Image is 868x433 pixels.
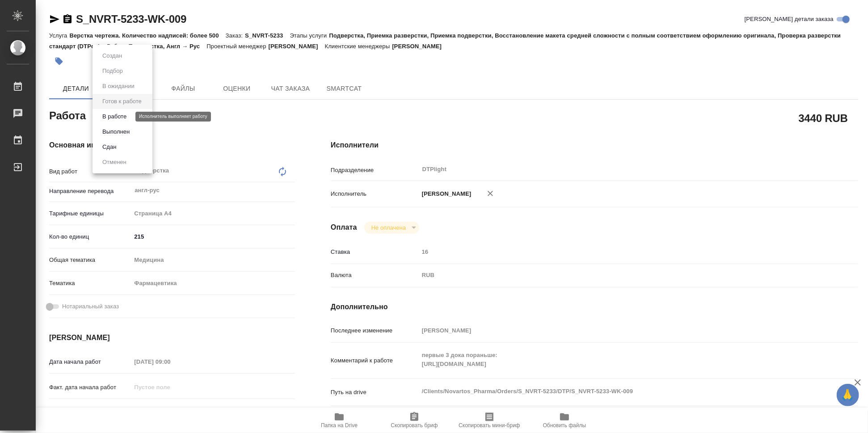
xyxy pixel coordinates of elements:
[100,51,125,61] button: Создан
[100,66,126,76] button: Подбор
[100,127,132,137] button: Выполнен
[100,157,129,167] button: Отменен
[100,112,129,122] button: В работе
[100,97,144,106] button: Готов к работе
[100,81,137,91] button: В ожидании
[100,142,119,152] button: Сдан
